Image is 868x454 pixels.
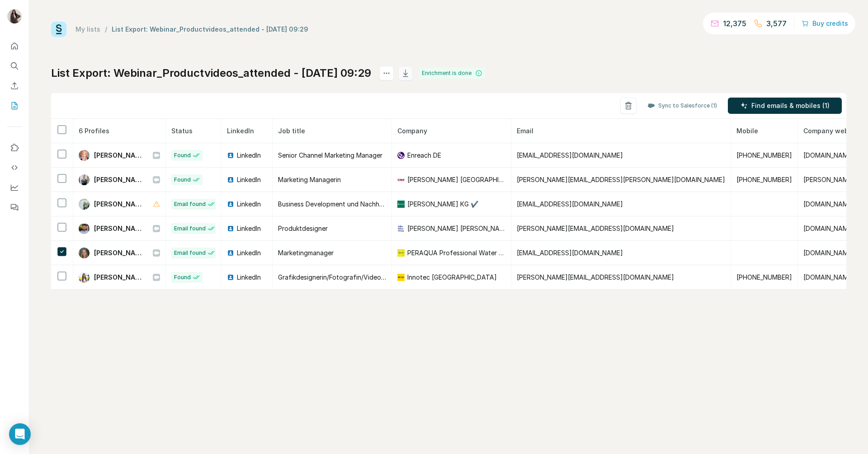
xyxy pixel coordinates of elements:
span: Marketingmanager [278,249,334,257]
img: LinkedIn logo [227,225,234,232]
img: Avatar [7,9,22,23]
img: company-logo [397,201,405,208]
div: List Export: Webinar_Productvideos_attended - [DATE] 09:29 [112,25,308,34]
img: company-logo [397,225,405,232]
img: company-logo [397,152,405,159]
span: Email found [174,249,206,257]
span: [PERSON_NAME] [PERSON_NAME] Group [407,224,505,233]
span: Senior Channel Marketing Manager [278,151,382,159]
button: Quick start [7,38,22,54]
span: Business Development und Nachhaltigkeits Manager [278,200,434,208]
span: Email [517,127,533,135]
div: Open Intercom Messenger [9,423,31,445]
span: [DOMAIN_NAME] [803,151,854,159]
button: Buy credits [802,17,848,30]
img: LinkedIn logo [227,201,234,208]
span: Found [174,176,191,184]
img: Avatar [79,223,90,234]
span: [PHONE_NUMBER] [736,273,792,281]
button: Find emails & mobiles (1) [728,98,842,114]
h1: List Export: Webinar_Productvideos_attended - [DATE] 09:29 [51,66,371,80]
img: LinkedIn logo [227,176,234,183]
p: 3,577 [766,18,787,29]
button: actions [379,66,394,80]
span: LinkedIn [237,200,261,209]
span: [PERSON_NAME]✔️ [94,200,144,209]
button: Search [7,58,22,74]
span: LinkedIn [237,175,261,184]
button: Use Surfe on LinkedIn [7,140,22,156]
span: [EMAIL_ADDRESS][DOMAIN_NAME] [517,200,623,208]
span: LinkedIn [237,248,261,257]
span: [DOMAIN_NAME] [803,225,854,232]
span: Email found [174,200,206,208]
span: [PERSON_NAME][EMAIL_ADDRESS][PERSON_NAME][DOMAIN_NAME] [517,176,725,183]
span: [PERSON_NAME][EMAIL_ADDRESS][DOMAIN_NAME] [517,273,674,281]
span: LinkedIn [237,151,261,160]
span: [EMAIL_ADDRESS][DOMAIN_NAME] [517,249,623,257]
button: Feedback [7,199,22,215]
img: company-logo [397,249,405,257]
span: Found [174,273,191,281]
span: [DOMAIN_NAME] [803,249,854,257]
li: / [105,25,107,34]
span: Job title [278,127,305,135]
span: LinkedIn [237,224,261,233]
button: Sync to Salesforce (1) [641,99,723,112]
span: 6 Profiles [79,127,109,135]
span: Email found [174,225,206,233]
span: Status [171,127,193,135]
span: LinkedIn [237,273,261,282]
span: Grafikdesignerin/Fotografin/Videografin [278,273,399,281]
span: Innotec [GEOGRAPHIC_DATA] [407,273,497,282]
img: LinkedIn logo [227,152,234,159]
span: [PHONE_NUMBER] [736,151,792,159]
span: [PERSON_NAME] [94,248,144,257]
button: Use Surfe API [7,159,22,176]
span: Find emails & mobiles (1) [751,101,830,110]
img: company-logo [397,274,405,281]
span: Found [174,151,191,159]
img: Avatar [79,248,90,258]
button: Enrich CSV [7,78,22,94]
button: Dashboard [7,179,22,196]
img: LinkedIn logo [227,274,234,281]
a: My lists [75,25,100,33]
span: [PERSON_NAME] [94,151,144,160]
img: Avatar [79,272,90,283]
button: My lists [7,98,22,114]
span: [PERSON_NAME] [94,273,144,282]
img: Avatar [79,174,90,185]
span: [PERSON_NAME] [GEOGRAPHIC_DATA] [407,175,505,184]
span: Marketing Managerin [278,176,341,183]
span: [PERSON_NAME] [94,224,144,233]
span: Enreach DE [407,151,441,160]
span: Company website [803,127,861,135]
span: [PERSON_NAME][EMAIL_ADDRESS][DOMAIN_NAME] [517,225,674,232]
div: Enrichment is done [419,68,485,79]
img: Surfe Logo [51,22,66,37]
span: Mobile [736,127,758,135]
span: LinkedIn [227,127,254,135]
span: Produktdesigner [278,225,328,232]
img: Avatar [79,150,90,161]
span: Company [397,127,427,135]
p: 12,375 [723,18,746,29]
img: Avatar [79,199,90,210]
span: PERAQUA Professional Water Products [407,248,505,257]
span: [EMAIL_ADDRESS][DOMAIN_NAME] [517,151,623,159]
img: LinkedIn logo [227,249,234,257]
span: [PERSON_NAME] KG ✔️ [407,200,478,209]
img: company-logo [397,176,405,183]
span: [PERSON_NAME] [94,175,144,184]
span: [PHONE_NUMBER] [736,176,792,183]
span: [DOMAIN_NAME] [803,273,854,281]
